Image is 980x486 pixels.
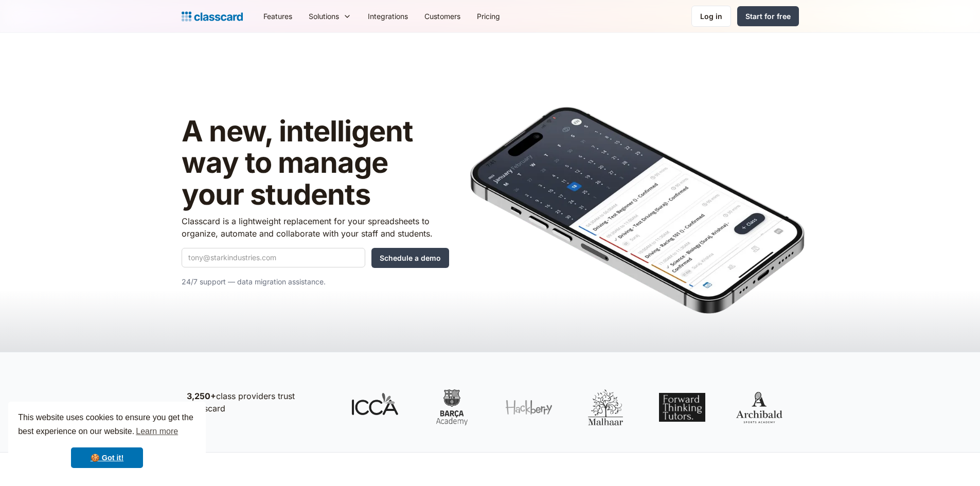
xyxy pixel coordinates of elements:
[182,215,449,240] p: Classcard is a lightweight replacement for your spreadsheets to organize, automate and collaborat...
[416,5,469,28] a: Customers
[745,11,791,22] div: Start for free
[182,248,449,268] form: Quick Demo Form
[691,6,731,27] a: Log in
[8,402,206,478] div: cookieconsent
[360,5,416,28] a: Integrations
[18,411,196,439] span: This website uses cookies to ensure you get the best experience on our website.
[134,424,180,439] a: learn more about cookies
[309,11,339,22] div: Solutions
[469,5,508,28] a: Pricing
[737,6,799,26] a: Start for free
[182,276,449,288] p: 24/7 support — data migration assistance.
[182,116,449,211] h1: A new, intelligent way to manage your students
[255,5,300,28] a: Features
[300,5,360,28] div: Solutions
[371,248,449,268] input: Schedule a demo
[187,391,216,401] strong: 3,250+
[182,248,365,267] input: tony@starkindustries.com
[187,390,331,415] p: class providers trust Classcard
[182,9,243,24] a: Logo
[700,11,722,22] div: Log in
[71,447,143,468] a: dismiss cookie message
